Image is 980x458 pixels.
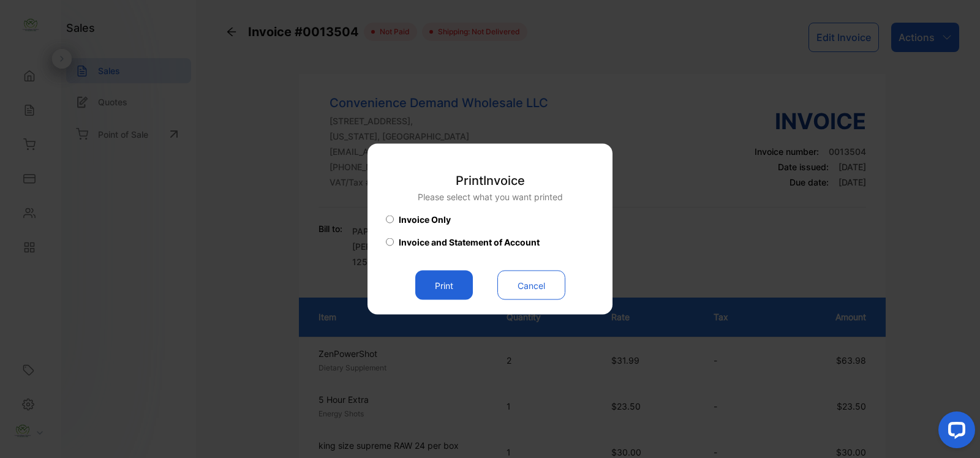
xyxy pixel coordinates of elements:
[418,190,563,203] p: Please select what you want printed
[497,271,565,300] button: Cancel
[418,171,563,190] p: Print Invoice
[415,271,473,300] button: Print
[399,236,540,249] span: Invoice and Statement of Account
[929,407,980,458] iframe: LiveChat chat widget
[399,213,451,226] span: Invoice Only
